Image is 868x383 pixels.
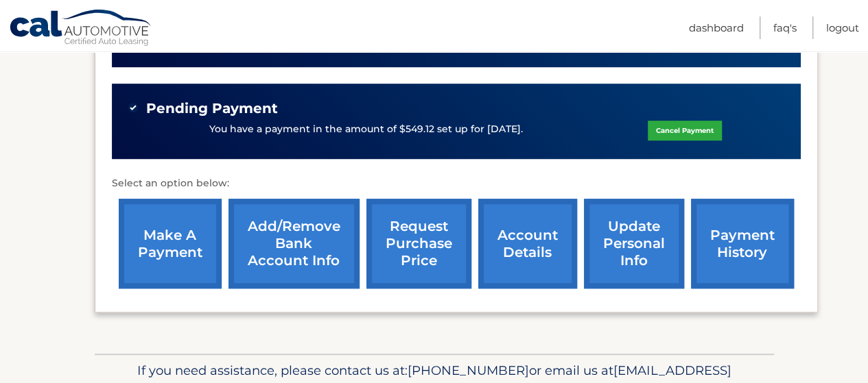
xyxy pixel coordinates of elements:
a: make a payment [119,199,222,288]
span: Pending Payment [146,100,278,117]
a: request purchase price [366,199,471,288]
a: update personal info [584,199,684,288]
a: Dashboard [689,16,744,39]
a: Add/Remove bank account info [228,199,360,288]
span: [PHONE_NUMBER] [408,362,529,378]
a: Logout [826,16,859,39]
a: Cal Automotive [9,9,153,49]
a: account details [478,199,577,288]
img: check-green.svg [128,103,138,112]
p: You have a payment in the amount of $549.12 set up for [DATE]. [209,122,523,137]
a: payment history [691,199,794,288]
a: Cancel Payment [648,121,722,140]
p: Select an option below: [112,175,801,192]
a: FAQ's [773,16,797,39]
